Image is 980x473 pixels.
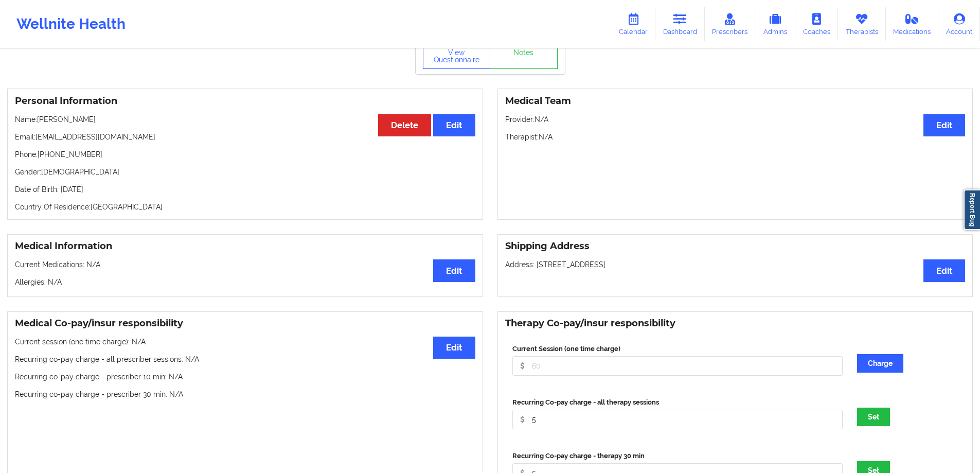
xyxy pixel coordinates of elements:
[512,356,843,376] input: 60
[15,184,475,195] p: Date of Birth: [DATE]
[705,7,756,41] a: Prescribers
[886,7,939,41] a: Medications
[15,114,475,125] p: Name: [PERSON_NAME]
[655,7,705,41] a: Dashboard
[15,95,475,107] h3: Personal Information
[505,95,966,107] h3: Medical Team
[505,132,966,142] p: Therapist: N/A
[490,43,558,69] a: Notes
[512,344,843,354] label: Current Session (one time charge)
[423,43,491,69] button: View Questionnaire
[512,451,843,461] label: Recurring Co-pay charge - therapy 30 min
[512,410,843,429] input: 60
[857,408,890,426] button: Set
[512,397,843,408] label: Recurring Co-pay charge - all therapy sessions
[15,240,475,252] h3: Medical Information
[378,114,431,136] button: Delete
[857,354,903,373] button: Charge
[505,318,966,329] h3: Therapy Co-pay/insur responsibility
[755,7,795,41] a: Admins
[15,202,475,212] p: Country Of Residence: [GEOGRAPHIC_DATA]
[923,259,965,282] button: Edit
[433,259,475,282] button: Edit
[923,114,965,136] button: Edit
[15,277,475,287] p: Allergies: N/A
[15,318,475,329] h3: Medical Co-pay/insur responsibility
[433,114,475,136] button: Edit
[15,259,475,270] p: Current Medications: N/A
[838,7,886,41] a: Therapists
[505,240,966,252] h3: Shipping Address
[611,7,655,41] a: Calendar
[505,114,966,125] p: Provider: N/A
[433,337,475,359] button: Edit
[15,354,475,364] p: Recurring co-pay charge - all prescriber sessions : N/A
[15,132,475,142] p: Email: [EMAIL_ADDRESS][DOMAIN_NAME]
[964,189,980,230] a: Report Bug
[795,7,838,41] a: Coaches
[15,372,475,382] p: Recurring co-pay charge - prescriber 10 min : N/A
[938,7,980,41] a: Account
[15,337,475,347] p: Current session (one time charge): N/A
[15,149,475,160] p: Phone: [PHONE_NUMBER]
[15,167,475,177] p: Gender: [DEMOGRAPHIC_DATA]
[15,389,475,399] p: Recurring co-pay charge - prescriber 30 min : N/A
[505,259,966,270] p: Address: [STREET_ADDRESS]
